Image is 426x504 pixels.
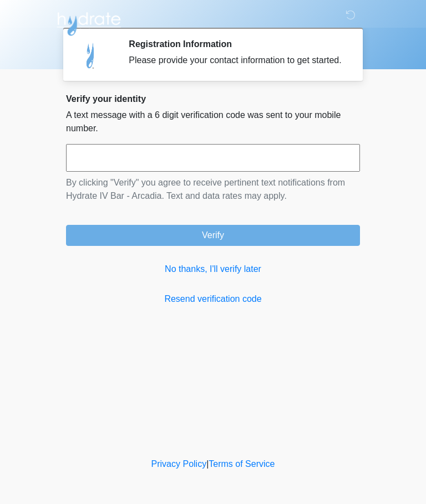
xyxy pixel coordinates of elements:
a: Privacy Policy [151,459,207,469]
p: By clicking "Verify" you agree to receive pertinent text notifications from Hydrate IV Bar - Arca... [66,176,360,203]
a: Terms of Service [209,459,275,469]
h2: Verify your identity [66,94,360,104]
a: Resend verification code [66,292,360,306]
img: Agent Avatar [74,39,108,72]
button: Verify [66,225,360,246]
div: Please provide your contact information to get started. [129,54,343,67]
a: | [206,459,209,469]
img: Hydrate IV Bar - Arcadia Logo [55,8,123,37]
a: No thanks, I'll verify later [66,263,360,276]
p: A text message with a 6 digit verification code was sent to your mobile number. [66,109,360,135]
